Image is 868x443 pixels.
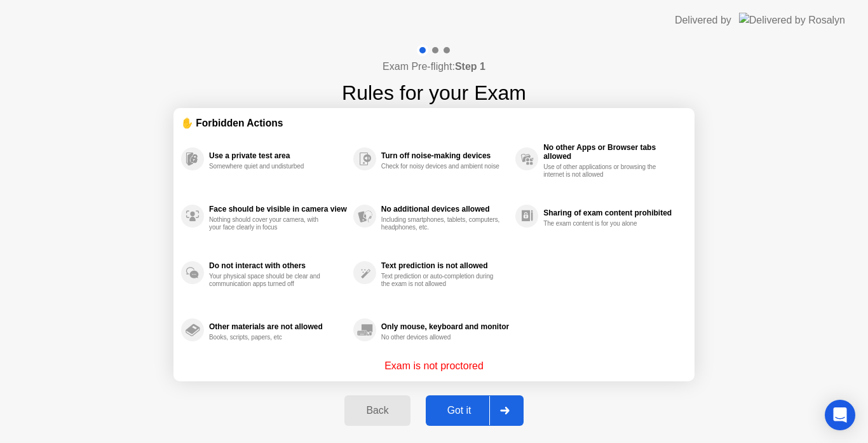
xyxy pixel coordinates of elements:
[543,220,663,228] div: The exam content is for you alone
[209,334,329,341] div: Books, scripts, papers, etc
[426,395,524,426] button: Got it
[381,205,509,214] div: No additional devices allowed
[825,400,855,430] div: Open Intercom Messenger
[209,322,347,331] div: Other materials are not allowed
[181,116,687,130] div: ✋ Forbidden Actions
[455,61,485,72] b: Step 1
[209,205,347,214] div: Face should be visible in camera view
[543,163,663,179] div: Use of other applications or browsing the internet is not allowed
[543,143,681,161] div: No other Apps or Browser tabs allowed
[384,358,484,374] p: Exam is not proctored
[675,13,731,28] div: Delivered by
[430,405,489,416] div: Got it
[381,273,501,288] div: Text prediction or auto-completion during the exam is not allowed
[739,13,845,27] img: Delivered by Rosalyn
[209,151,347,160] div: Use a private test area
[209,261,347,270] div: Do not interact with others
[381,261,509,270] div: Text prediction is not allowed
[543,208,681,217] div: Sharing of exam content prohibited
[381,216,501,231] div: Including smartphones, tablets, computers, headphones, etc.
[381,163,501,170] div: Check for noisy devices and ambient noise
[381,151,509,160] div: Turn off noise-making devices
[209,163,329,170] div: Somewhere quiet and undisturbed
[348,405,406,416] div: Back
[342,78,526,108] h1: Rules for your Exam
[381,322,509,331] div: Only mouse, keyboard and monitor
[344,395,410,426] button: Back
[383,59,485,74] h4: Exam Pre-flight:
[209,216,329,231] div: Nothing should cover your camera, with your face clearly in focus
[209,273,329,288] div: Your physical space should be clear and communication apps turned off
[381,334,501,341] div: No other devices allowed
